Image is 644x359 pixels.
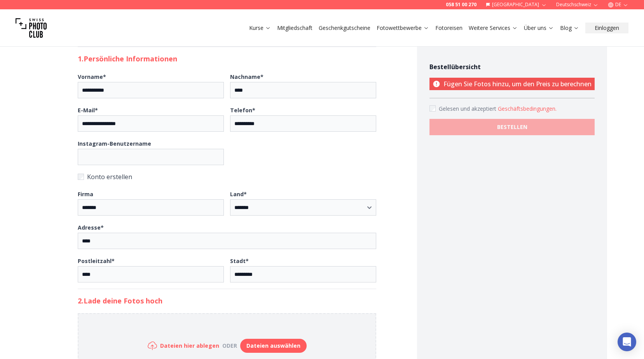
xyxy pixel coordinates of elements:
[373,23,432,33] button: Fotowettbewerbe
[446,2,476,8] a: 058 51 00 270
[230,115,376,132] input: Telefon*
[618,333,636,351] div: Open Intercom Messenger
[429,62,595,71] h4: Bestellübersicht
[78,106,98,114] b: E-Mail *
[230,82,376,98] input: Nachname*
[274,23,316,33] button: Mitgliedschaft
[498,105,557,113] button: Accept termsGelesen und akzeptiert
[78,171,376,182] label: Konto erstellen
[230,106,255,114] b: Telefon *
[277,24,312,32] a: Mitgliedschaft
[521,23,557,33] button: Über uns
[219,342,240,350] div: oder
[78,82,224,98] input: Vorname*
[78,115,224,132] input: E-Mail*
[439,105,498,112] span: Gelesen und akzeptiert
[78,233,376,249] input: Adresse*
[78,149,224,165] input: Instagram-Benutzername
[560,24,579,32] a: Blog
[435,24,462,32] a: Fotoreisen
[246,23,274,33] button: Kurse
[78,140,151,147] b: Instagram-Benutzername
[466,23,521,33] button: Weitere Services
[230,257,249,265] b: Stadt *
[585,23,628,33] button: Einloggen
[497,123,527,131] b: BESTELLEN
[429,119,595,135] button: BESTELLEN
[78,199,224,216] input: Firma
[78,295,376,306] h2: 2. Lade deine Fotos hoch
[78,224,104,231] b: Adresse *
[469,24,518,32] a: Weitere Services
[249,24,271,32] a: Kurse
[432,23,466,33] button: Fotoreisen
[16,12,47,44] img: Swiss photo club
[78,266,224,282] input: Postleitzahl*
[377,24,429,32] a: Fotowettbewerbe
[230,199,376,216] select: Land*
[319,24,370,32] a: Geschenkgutscheine
[230,190,247,198] b: Land *
[230,266,376,282] input: Stadt*
[78,190,93,198] b: Firma
[78,174,84,180] input: Konto erstellen
[316,23,373,33] button: Geschenkgutscheine
[429,78,595,90] p: Fügen Sie Fotos hinzu, um den Preis zu berechnen
[78,53,376,64] h2: 1. Persönliche Informationen
[230,73,264,80] b: Nachname *
[557,23,582,33] button: Blog
[78,257,115,265] b: Postleitzahl *
[429,105,436,112] input: Accept terms
[524,24,554,32] a: Über uns
[240,339,307,353] button: Dateien auswählen
[78,73,106,80] b: Vorname *
[160,342,219,350] h6: Dateien hier ablegen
